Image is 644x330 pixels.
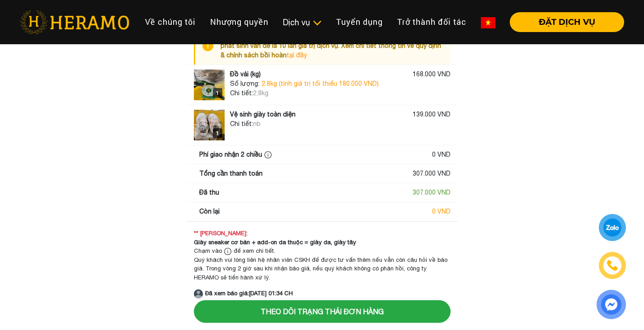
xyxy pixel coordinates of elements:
[194,246,451,256] div: Chạm vào để xem chi tiết.
[194,110,225,140] img: logo
[413,169,451,178] div: 307.000 VND
[230,70,261,79] div: Đồ vải (kg)
[510,12,624,32] button: ĐẶT DỊCH VỤ
[199,150,274,159] div: Phí giao nhận 2 chiều
[600,253,625,278] a: phone-icon
[230,110,296,119] div: Vệ sinh giày toàn diện
[264,151,272,158] img: info
[194,230,248,237] strong: ** [PERSON_NAME]:
[312,19,322,28] img: subToggleIcon
[262,79,379,88] span: 2.8kg (tính giá trị tối thiểu 180.000 VND)
[481,17,495,28] img: vn-flag.png
[413,70,451,79] div: 168.000 VND
[194,70,225,100] img: logo
[194,239,356,246] strong: Giày sneaker cơ bản + add-on da thuộc = giày da, giày tây
[199,207,220,216] div: Còn lại
[138,12,203,32] a: Về chúng tôi
[432,207,451,216] div: 0 VND
[194,300,451,323] button: Theo dõi trạng thái đơn hàng
[213,128,222,138] div: 1
[199,169,263,178] div: Tổng cần thanh toán
[202,32,221,60] img: info
[230,89,253,97] span: Chi tiết:
[230,120,253,127] span: Chi tiết:
[503,18,624,26] a: ĐẶT DỊCH VỤ
[20,10,129,34] img: heramo-logo.png
[194,256,451,282] div: Quý khách vui lòng liên hệ nhân viên CSKH để được tư vấn thêm nếu vẫn còn câu hỏi về báo giá. Tro...
[194,289,203,298] img: account
[221,33,441,59] span: Hiện tại đơn hàng không áp dụng gói an tâm. Giá trị bồi hoàn tối đa nếu phát sinh vấn đề là 10 lầ...
[287,51,307,59] a: tại đây
[413,188,451,197] div: 307.000 VND
[607,260,617,270] img: phone-icon
[283,16,322,28] div: Dịch vụ
[390,12,474,32] a: Trở thành đối tác
[413,110,451,119] div: 139.000 VND
[432,150,451,159] div: 0 VND
[224,248,231,255] img: info
[213,88,222,98] div: 1
[203,12,276,32] a: Nhượng quyền
[253,120,261,127] span: nb
[253,89,268,97] span: 2,8kg
[329,12,390,32] a: Tuyển dụng
[199,188,219,197] div: Đã thu
[205,290,293,297] strong: Đã xem báo giá: [DATE] 01:34 CH
[230,79,259,88] span: Số lượng:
